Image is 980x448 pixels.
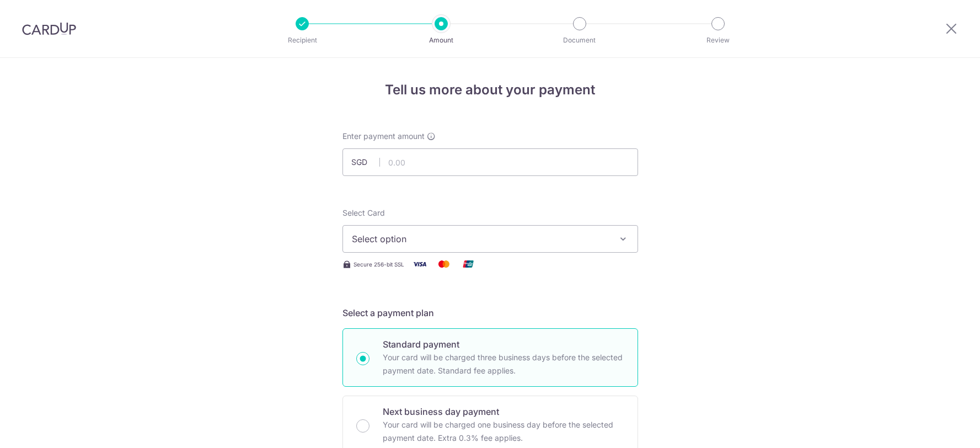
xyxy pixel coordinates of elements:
img: Visa [409,257,431,271]
p: Your card will be charged one business day before the selected payment date. Extra 0.3% fee applies. [383,418,624,445]
p: Review [677,35,759,46]
p: Standard payment [383,338,624,351]
input: 0.00 [342,148,638,176]
img: CardUp [22,22,76,35]
span: Select option [352,232,609,246]
p: Document [539,35,620,46]
span: Secure 256-bit SSL [354,260,404,269]
h5: Select a payment plan [342,306,638,319]
span: translation missing: en.payables.payment_networks.credit_card.summary.labels.select_card [342,208,385,217]
p: Recipient [261,35,343,46]
img: Mastercard [433,257,455,271]
img: Union Pay [457,257,479,271]
p: Next business day payment [383,405,624,418]
iframe: Opens a widget where you can find more information [909,415,969,442]
span: Enter payment amount [342,131,425,142]
p: Your card will be charged three business days before the selected payment date. Standard fee appl... [383,351,624,377]
h4: Tell us more about your payment [342,80,638,100]
span: SGD [351,157,380,168]
button: Select option [342,225,638,253]
p: Amount [400,35,482,46]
